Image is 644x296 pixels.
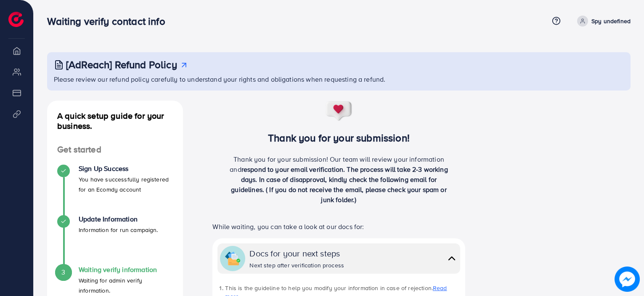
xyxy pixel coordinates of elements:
[574,16,631,27] a: Spy undefined
[66,59,177,71] h3: [AdReach] Refund Policy
[79,266,173,274] h4: Waiting verify information
[591,16,631,26] p: Spy undefined
[79,165,173,173] h4: Sign Up Success
[446,252,458,264] img: collapse
[249,247,344,259] div: Docs for your next steps
[325,101,353,122] img: success
[225,251,240,266] img: collapse
[47,165,183,215] li: Sign Up Success
[199,132,479,144] h3: Thank you for your submission!
[47,111,183,131] h4: A quick setup guide for your business.
[79,225,158,235] p: Information for run campaign.
[8,12,24,27] img: logo
[231,165,448,204] span: respond to your email verification. The process will take 2-3 working days. In case of disapprova...
[61,267,65,277] span: 3
[79,275,173,296] p: Waiting for admin verify information.
[47,15,172,27] h3: Waiting verify contact info
[249,261,344,269] div: Next step after verification process
[47,144,183,155] h4: Get started
[79,174,173,195] p: You have successfully registered for an Ecomdy account
[47,215,183,266] li: Update Information
[227,154,451,205] p: Thank you for your submission! Our team will review your information and
[212,221,465,232] p: While waiting, you can take a look at our docs for:
[615,267,640,292] img: image
[54,74,625,84] p: Please review our refund policy carefully to understand your rights and obligations when requesti...
[79,215,158,223] h4: Update Information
